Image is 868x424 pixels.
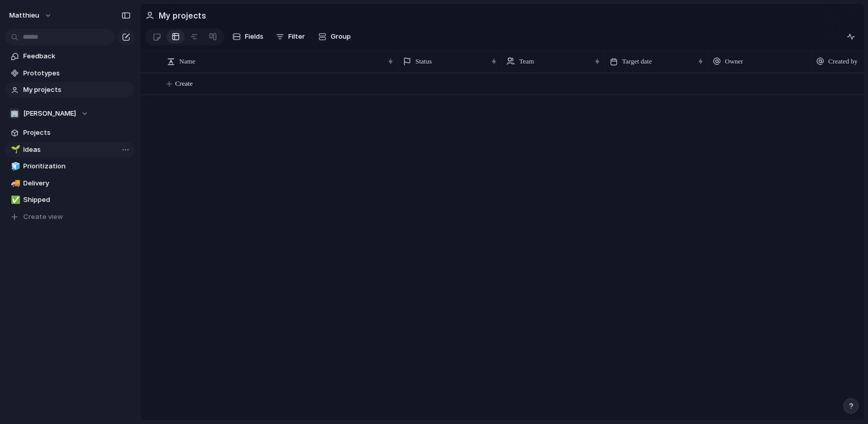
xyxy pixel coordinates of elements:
span: Target date [622,56,652,67]
a: My projects [5,82,134,98]
span: matthieu [9,10,39,21]
span: Created by [828,56,858,67]
span: Create view [23,212,63,222]
span: Ideas [23,145,131,155]
a: 🚚Delivery [5,176,134,191]
span: Delivery [23,178,131,189]
button: Filter [272,28,309,45]
span: My projects [23,85,131,95]
span: Status [415,56,432,67]
button: 🚚 [9,178,20,189]
button: Fields [228,28,268,45]
button: 🏢[PERSON_NAME] [5,106,134,121]
h2: My projects [159,9,206,22]
div: 🚚 [11,177,18,189]
button: 🧊 [9,161,20,171]
span: Filter [288,32,305,42]
button: Group [313,28,356,45]
button: 🌱 [9,145,20,155]
a: Projects [5,125,134,140]
div: ✅ [11,194,18,206]
span: Prioritization [23,161,131,171]
span: Group [331,32,351,42]
span: Create [175,78,193,89]
span: Feedback [23,51,131,61]
button: ✅ [9,195,20,205]
div: 🧊 [11,161,18,172]
span: Prototypes [23,68,131,78]
a: ✅Shipped [5,192,134,208]
a: Feedback [5,49,134,64]
a: 🌱Ideas [5,142,134,158]
a: 🧊Prioritization [5,159,134,174]
button: matthieu [5,7,57,24]
span: Fields [245,32,263,42]
span: [PERSON_NAME] [23,108,76,119]
span: Shipped [23,195,131,205]
div: 🏢 [9,108,20,119]
span: Name [179,56,195,67]
span: Projects [23,128,131,138]
button: Create view [5,209,134,225]
span: Team [519,56,534,67]
div: 🌱 [11,144,18,155]
a: Prototypes [5,66,134,81]
span: Owner [725,56,743,67]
